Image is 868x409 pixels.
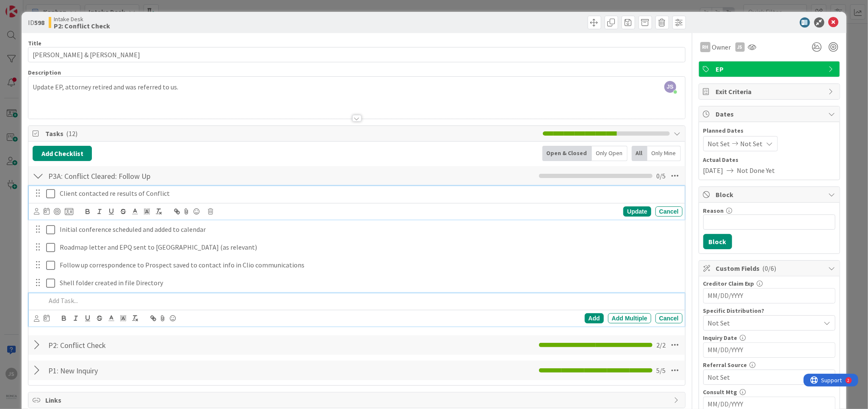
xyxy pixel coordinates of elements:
p: Initial conference scheduled and added to calendar [60,225,679,234]
div: Open & Closed [542,146,592,161]
input: MM/DD/YYYY [708,289,831,303]
span: 5 / 5 [657,365,666,376]
b: P2: Conflict Check [54,22,110,29]
span: Not Set [708,372,821,382]
label: Reason [703,207,724,214]
button: Block [703,234,732,249]
span: Links [45,395,670,405]
input: Add Checklist... [45,168,236,184]
span: Dates [716,109,824,119]
span: Tasks [45,128,539,139]
div: Specific Distribution? [703,308,835,314]
span: Not Set [708,318,821,328]
div: 2 [44,3,46,10]
div: Referral Source [703,362,835,368]
p: Roadmap letter and EPQ sent to [GEOGRAPHIC_DATA] (as relevant) [60,242,679,252]
span: 2 / 2 [657,340,666,350]
span: Not Done Yet [737,165,775,175]
div: JS [735,42,745,52]
span: Actual Dates [703,156,835,164]
span: Exit Criteria [716,86,824,97]
div: Only Open [592,146,628,161]
div: Add Multiple [608,313,651,323]
span: ID [28,17,44,28]
div: Update [623,206,651,217]
span: Description [28,69,61,76]
span: Support [18,1,39,11]
input: Add Checklist... [45,337,236,353]
span: Planned Dates [703,126,835,135]
div: RH [700,42,710,52]
div: All [632,146,647,161]
div: Creditor Claim Exp [703,281,835,287]
span: Not Set [741,139,763,149]
span: Not Set [708,139,730,149]
p: Client contacted re results of Conflict [60,189,679,198]
p: Update EP, attorney retired and was referred to us. [33,82,681,92]
span: Intake Desk [54,16,110,22]
div: Consult Mtg [703,389,835,395]
div: Cancel [655,206,683,217]
div: Add [585,313,604,323]
div: Cancel [655,313,683,323]
input: MM/DD/YYYY [708,343,831,357]
span: ( 12 ) [66,129,77,138]
p: Shell folder created in file Directory [60,278,679,288]
span: Block [716,189,824,200]
input: Add Checklist... [45,363,236,378]
span: Custom Fields [716,263,824,273]
span: EP [716,64,824,74]
label: Title [28,39,41,47]
div: Inquiry Date [703,335,835,341]
p: Follow up correspondence to Prospect saved to contact info in Clio communications [60,260,679,270]
span: Owner [712,42,731,52]
span: [DATE] [703,165,724,175]
div: Only Mine [647,146,681,161]
span: JS [664,81,676,93]
input: type card name here... [28,47,686,62]
span: 0 / 5 [657,171,666,181]
b: 598 [34,18,44,27]
span: ( 0/6 ) [763,264,777,273]
button: Add Checklist [33,146,92,161]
